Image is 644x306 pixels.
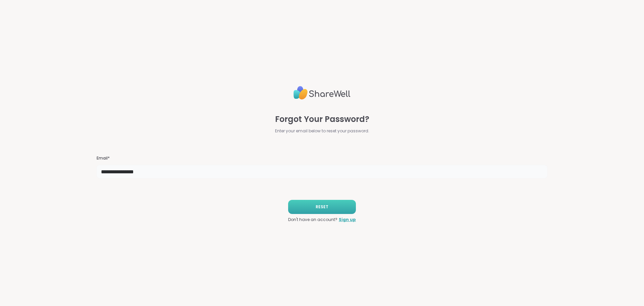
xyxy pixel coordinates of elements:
span: Don't have an account? [288,217,337,223]
button: RESET [288,200,356,214]
h3: Email* [97,156,547,161]
span: Forgot Your Password? [275,113,369,125]
span: Enter your email below to reset your password. [275,128,369,134]
span: RESET [316,204,328,210]
a: Sign up [339,217,356,223]
img: ShareWell Logo [293,83,351,102]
